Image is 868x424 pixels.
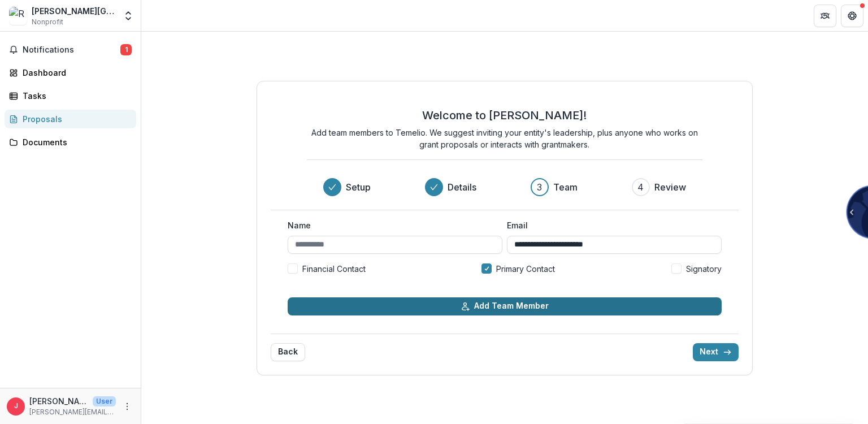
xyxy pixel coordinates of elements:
[5,63,136,82] a: Dashboard
[23,45,120,55] span: Notifications
[23,67,127,79] div: Dashboard
[654,180,686,194] h3: Review
[9,7,27,25] img: Ronald McDonald House Fort Worth
[14,403,18,410] div: jennifer.johns@rmhfw.org
[23,136,127,148] div: Documents
[841,5,863,27] button: Get Help
[302,263,366,275] span: Financial Contact
[814,5,836,27] button: Partners
[553,180,578,194] h3: Team
[288,297,722,315] button: Add Team Member
[120,44,132,55] span: 1
[422,109,587,122] h2: Welcome to [PERSON_NAME]!
[32,17,63,27] span: Nonprofit
[693,343,739,361] button: Next
[120,400,134,413] button: More
[346,180,371,194] h3: Setup
[120,5,136,27] button: Open entity switcher
[271,343,305,361] button: Back
[5,110,136,128] a: Proposals
[448,180,476,194] h3: Details
[5,41,136,59] button: Notifications1
[23,90,127,102] div: Tasks
[5,133,136,152] a: Documents
[32,5,116,17] div: [PERSON_NAME][GEOGRAPHIC_DATA] [GEOGRAPHIC_DATA]
[93,396,116,406] p: User
[29,407,116,417] p: [PERSON_NAME][EMAIL_ADDRESS][PERSON_NAME][DOMAIN_NAME]
[686,263,722,275] span: Signatory
[288,219,496,231] label: Name
[29,395,88,407] p: [PERSON_NAME][EMAIL_ADDRESS][PERSON_NAME][DOMAIN_NAME]
[637,180,644,194] div: 4
[537,180,542,194] div: 3
[496,263,555,275] span: Primary Contact
[307,127,702,150] p: Add team members to Temelio. We suggest inviting your entity's leadership, plus anyone who works ...
[507,219,715,231] label: Email
[5,86,136,105] a: Tasks
[323,178,686,196] div: Progress
[23,113,127,125] div: Proposals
